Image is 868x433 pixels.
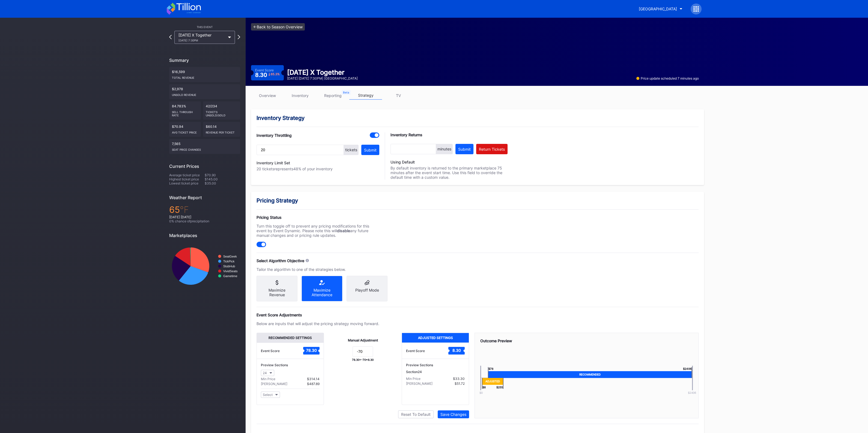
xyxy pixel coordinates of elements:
div: $ 78 [488,367,493,371]
text: VividSeats [223,270,238,273]
div: Inventory Throttling [256,133,292,138]
div: $70.90 [205,173,240,177]
text: TickPick [223,260,235,263]
div: $70.94 [169,122,201,137]
div: 84.783% [169,101,201,120]
div: $145.00 [205,177,240,181]
div: 65.3 % [271,73,280,76]
div: $ 2406 [683,367,692,371]
div: Inventory Strategy [256,115,699,121]
div: This Event [169,25,240,29]
div: [PERSON_NAME] [406,381,432,386]
div: Lowest ticket price [169,181,205,185]
strong: disable [337,228,350,233]
text: SeatGeek [223,255,237,258]
div: 65 [169,204,240,215]
div: Submit [458,147,471,152]
div: Current Prices [169,163,240,169]
a: inventory [284,91,317,100]
div: Playoff Mode [351,288,383,292]
div: $2,978 [169,84,240,99]
div: Sell Through Rate [172,108,198,117]
button: 24 [261,370,274,376]
div: Average ticket price [169,173,205,177]
text: 8.30 [452,348,461,353]
div: 7,565 [169,139,240,154]
div: 24 [263,371,267,375]
div: Event Score Adjustments [256,313,699,317]
div: 42/234 [203,101,240,120]
div: $314.14 [307,377,320,381]
div: $487.89 [307,382,320,386]
div: By default inventory is returned to the primary marketplace 75 minutes after the event start time... [390,160,508,180]
text: StubHub [223,265,235,268]
div: $ 2406 [682,391,702,394]
div: Avg ticket price [172,129,198,134]
div: Min Price [406,377,420,381]
div: Select [263,393,273,397]
div: Summary [169,57,240,63]
div: 0 % chance of precipitation [169,219,240,223]
div: Inventory Limit Set [256,161,379,165]
div: $16,599 [169,67,240,82]
div: Using Default [390,160,508,164]
div: Highest ticket price [169,177,205,181]
div: Submit [364,148,377,152]
div: Pricing Status [256,215,379,220]
div: [GEOGRAPHIC_DATA] [639,7,677,11]
div: $0 [472,391,491,394]
a: <-Back to Season Overview [251,23,305,31]
span: ℉ [180,204,189,215]
div: Event Score [261,349,280,353]
div: $ 8 [482,385,486,389]
div: $51.72 [455,381,465,386]
div: Recommended Settings [257,333,324,343]
button: Reset To Default [398,410,434,418]
div: [PERSON_NAME] [261,382,287,386]
div: $60.14 [203,122,240,137]
div: 78.30 + -70 = 8.30 [352,358,374,361]
div: Section 24 [406,370,465,374]
div: tickets [344,145,359,155]
text: 78.30 [306,348,317,353]
button: Submit [361,145,379,155]
button: Return Tickets [476,144,508,154]
div: [DATE] X Together [178,33,225,42]
a: strategy [349,91,382,100]
div: 8.30 [255,72,280,78]
a: reporting [317,91,349,100]
div: Pricing Strategy [256,197,699,204]
text: Gametime [223,274,237,278]
div: [DATE] 7:30PM [178,39,225,42]
div: Reset To Default [401,412,431,417]
div: Min Price [261,377,275,381]
div: $33.30 [453,377,465,381]
div: Turn this toggle off to prevent any pricing modifications for this event by Event Dynamic. Please... [256,224,379,238]
div: Maximize Revenue [261,288,293,297]
div: Event Score [255,68,274,72]
div: $ 255 [496,385,503,389]
div: Unsold Revenue [172,91,237,96]
a: TV [382,91,415,100]
div: Tailor the algorithm to one of the strategies below. [256,267,379,272]
button: [GEOGRAPHIC_DATA] [635,4,687,14]
div: [DATE] [DATE] 7:30PM | [GEOGRAPHIC_DATA] [287,76,358,80]
div: Inventory Returns [390,132,508,137]
div: Save Changes [440,412,466,417]
div: $35.00 [205,181,240,185]
button: Submit [455,144,473,154]
div: Outcome Preview [480,338,693,343]
a: overview [251,91,284,100]
div: Tickets Unsold/Sold [206,108,237,117]
div: [DATE] [DATE] [169,215,240,219]
div: seat price changes [172,146,237,151]
svg: Chart title [169,242,240,290]
div: minutes [436,144,453,154]
div: 20 tickets represents 48 % of your inventory [256,166,379,171]
div: Adjusted [482,378,503,385]
div: [DATE] X Together [287,68,358,76]
div: Preview Sections [406,363,465,367]
div: Marketplaces [169,233,240,238]
div: Adjusted Settings [402,333,469,343]
div: Event Score [406,349,425,353]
